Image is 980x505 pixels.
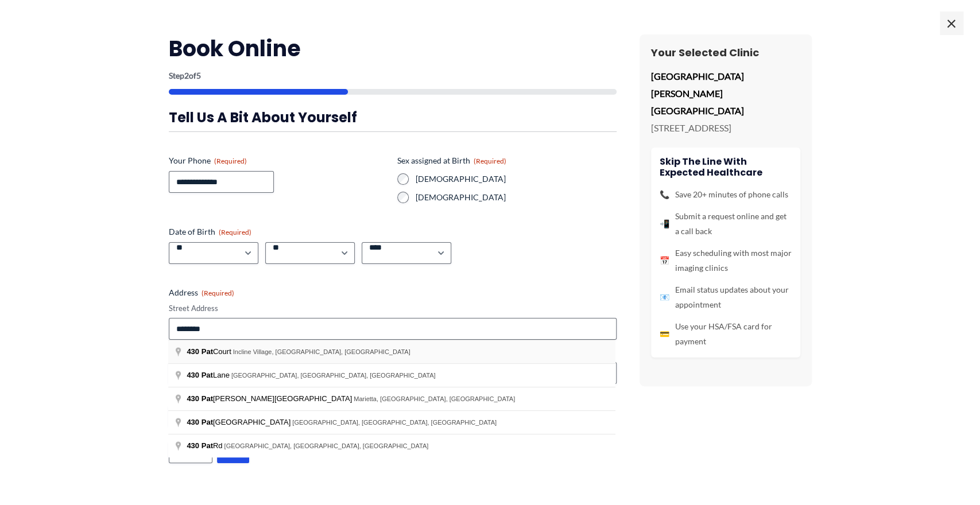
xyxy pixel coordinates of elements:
h3: Your Selected Clinic [651,46,800,59]
span: 2 [184,71,189,80]
span: 📅 [660,253,669,268]
h2: Book Online [169,34,617,63]
p: [STREET_ADDRESS] [651,119,800,137]
span: Incline Village, [GEOGRAPHIC_DATA], [GEOGRAPHIC_DATA] [233,348,410,355]
label: [DEMOGRAPHIC_DATA] [416,173,617,185]
label: Your Phone [169,155,388,166]
span: 💳 [660,327,669,341]
li: Save 20+ minutes of phone calls [660,187,792,202]
p: Step of [169,72,617,80]
span: Lane [187,371,231,379]
span: [GEOGRAPHIC_DATA], [GEOGRAPHIC_DATA], [GEOGRAPHIC_DATA] [292,419,497,426]
span: 📧 [660,290,669,305]
h3: Tell us a bit about yourself [169,108,617,126]
span: (Required) [219,228,251,236]
span: Pat [202,418,213,426]
span: Court [187,347,233,356]
span: 430 [187,347,199,356]
li: Easy scheduling with most major imaging clinics [660,246,792,275]
span: × [940,11,963,34]
label: [DEMOGRAPHIC_DATA] [416,192,617,203]
span: 📞 [660,187,669,202]
span: Rd [187,441,224,450]
span: 📲 [660,216,669,231]
span: Pat [202,394,213,403]
li: Email status updates about your appointment [660,282,792,312]
span: Marietta, [GEOGRAPHIC_DATA], [GEOGRAPHIC_DATA] [354,395,515,402]
span: (Required) [474,157,506,165]
label: Street Address [169,303,617,314]
span: [GEOGRAPHIC_DATA] [187,418,292,426]
legend: Sex assigned at Birth [397,155,506,166]
span: (Required) [202,289,234,297]
span: [GEOGRAPHIC_DATA], [GEOGRAPHIC_DATA], [GEOGRAPHIC_DATA] [224,442,429,449]
span: 430 [187,418,199,426]
span: (Required) [214,157,247,165]
span: 5 [196,71,201,80]
legend: Date of Birth [169,226,251,238]
legend: Address [169,287,234,298]
li: Use your HSA/FSA card for payment [660,319,792,349]
h4: Skip the line with Expected Healthcare [660,156,792,178]
span: 430 [187,394,199,403]
span: [GEOGRAPHIC_DATA], [GEOGRAPHIC_DATA], [GEOGRAPHIC_DATA] [231,372,436,379]
p: [GEOGRAPHIC_DATA] [PERSON_NAME][GEOGRAPHIC_DATA] [651,68,800,119]
span: Pat [202,347,213,356]
span: 430 Pat [187,371,213,379]
span: 430 [187,441,199,450]
li: Submit a request online and get a call back [660,209,792,239]
span: [PERSON_NAME][GEOGRAPHIC_DATA] [187,394,354,403]
span: Pat [202,441,213,450]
